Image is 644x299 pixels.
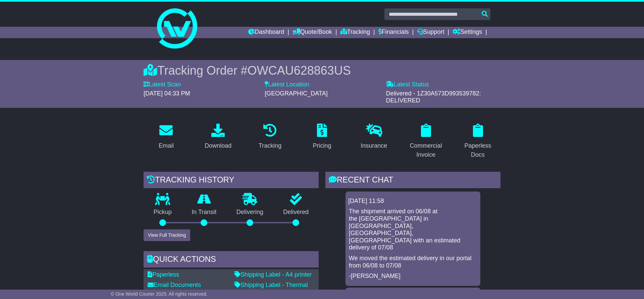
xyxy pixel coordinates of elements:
a: Commercial Invoice [403,121,448,162]
p: Delivered [273,209,319,216]
div: [DATE] 11:58 [348,198,478,205]
span: OWCAU628863US [248,64,351,77]
div: RECENT CHAT [325,172,500,190]
a: Shipping Label - Thermal printer [234,282,308,296]
a: Quote/Book [292,27,332,38]
p: In Transit [182,209,227,216]
a: Tracking [254,121,286,153]
div: Tracking Order # [144,63,500,78]
div: Tracking [259,141,281,150]
a: Email Documents [148,282,201,288]
span: © One World Courier 2025. All rights reserved. [111,291,208,297]
label: Latest Location [265,81,309,88]
p: -[PERSON_NAME] [349,273,477,280]
p: Delivering [226,209,273,216]
div: Pricing [313,141,331,150]
div: Paperless Docs [460,141,496,159]
a: Download [200,121,236,153]
label: Latest Scan [144,81,181,88]
a: Paperless Docs [455,121,500,162]
p: Pickup [144,209,182,216]
a: Dashboard [248,27,284,38]
a: Tracking [340,27,370,38]
button: View Full Tracking [144,229,190,241]
div: Quick Actions [144,251,319,269]
a: Financials [378,27,409,38]
a: Shipping Label - A4 printer [234,271,312,278]
a: Pricing [308,121,335,153]
a: Insurance [356,121,391,153]
p: The shipment arrived on 06/08 at the [GEOGRAPHIC_DATA] in [GEOGRAPHIC_DATA], [GEOGRAPHIC_DATA], [... [349,208,477,251]
a: Email [154,121,178,153]
span: [DATE] 04:33 PM [144,90,190,97]
div: Tracking history [144,172,319,190]
span: [GEOGRAPHIC_DATA] [265,90,327,97]
a: Settings [452,27,482,38]
div: Download [205,141,231,150]
p: We moved the estimated delivery in our portal from 06/08 to 07/08 [349,255,477,269]
div: Commercial Invoice [408,141,444,159]
div: Insurance [361,141,387,150]
a: Paperless [148,271,179,278]
a: Support [417,27,444,38]
div: Email [159,141,174,150]
span: Delivered - 1Z30A573D993539782: DELIVERED [386,90,481,104]
label: Latest Status [386,81,429,88]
